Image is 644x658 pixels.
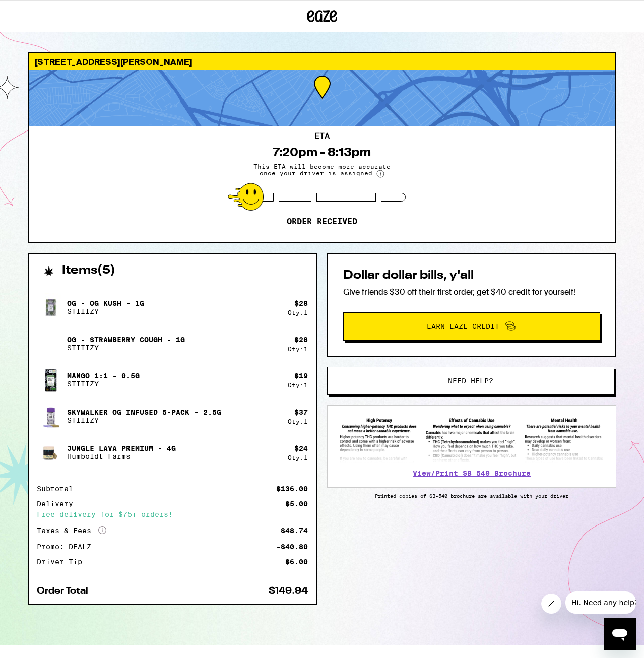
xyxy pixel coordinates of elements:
div: Promo: DEALZ [37,543,98,550]
img: Mango 1:1 - 0.5g [37,366,65,394]
div: Subtotal [37,485,80,492]
img: SB 540 Brochure preview [338,416,606,463]
div: Qty: 1 [288,346,308,352]
h2: Items ( 5 ) [62,265,115,277]
div: $ 28 [294,299,308,307]
div: Driver Tip [37,558,89,565]
img: Jungle Lava Premium - 4g [37,438,65,467]
div: $ 28 [294,336,308,344]
div: Qty: 1 [288,309,308,316]
button: Earn Eaze Credit [343,312,600,341]
img: OG - OG Kush - 1g [37,293,65,321]
h2: Dollar dollar bills, y'all [343,270,600,282]
div: Qty: 1 [288,454,308,461]
button: Need help? [327,367,614,395]
p: Humboldt Farms [67,452,176,460]
iframe: Message from company [565,591,636,614]
span: Earn Eaze Credit [427,323,499,330]
p: Give friends $30 off their first order, get $40 credit for yourself! [343,287,600,297]
p: Jungle Lava Premium - 4g [67,444,176,452]
p: Mango 1:1 - 0.5g [67,372,140,380]
div: $ 37 [294,408,308,416]
div: $6.00 [285,558,308,565]
div: -$40.80 [276,543,308,550]
div: Qty: 1 [288,418,308,425]
p: Skywalker OG Infused 5-Pack - 2.5g [67,408,221,416]
iframe: Close message [541,594,561,614]
p: Order received [287,217,357,227]
div: Qty: 1 [288,382,308,388]
img: OG - Strawberry Cough - 1g [37,330,65,358]
p: STIIIZY [67,344,185,352]
a: View/Print SB 540 Brochure [413,469,531,477]
img: Skywalker OG Infused 5-Pack - 2.5g [37,402,65,430]
p: Printed copies of SB-540 brochure are available with your driver [327,493,616,499]
div: Delivery [37,500,80,507]
div: $ 24 [294,444,308,452]
div: $5.00 [285,500,308,507]
div: 7:20pm - 8:13pm [273,145,371,159]
p: STIIIZY [67,380,140,388]
p: STIIIZY [67,416,221,424]
div: Free delivery for $75+ orders! [37,511,308,518]
p: OG - OG Kush - 1g [67,299,144,307]
p: STIIIZY [67,307,144,315]
div: $48.74 [281,527,308,534]
h2: ETA [314,132,330,140]
div: $149.94 [269,586,308,596]
span: Need help? [448,377,493,384]
div: Taxes & Fees [37,526,106,535]
div: [STREET_ADDRESS][PERSON_NAME] [29,53,615,70]
iframe: Button to launch messaging window [604,618,636,650]
span: This ETA will become more accurate once your driver is assigned [246,163,398,178]
span: Hi. Need any help? [6,7,73,15]
div: Order Total [37,586,95,596]
div: $ 19 [294,372,308,380]
p: OG - Strawberry Cough - 1g [67,336,185,344]
div: $136.00 [276,485,308,492]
